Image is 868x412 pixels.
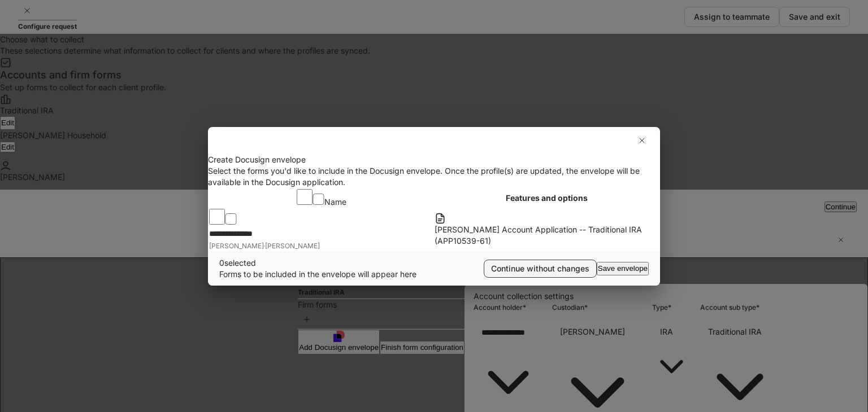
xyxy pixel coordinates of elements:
[435,224,659,247] div: [PERSON_NAME] Account Application -- Traditional IRA (APP10539-61)
[208,154,660,165] div: Create Docusign envelope
[598,263,648,274] div: Save envelope
[208,165,660,188] div: Select the forms you'd like to include in the Docusign envelope. Once the profile(s) are updated,...
[209,242,433,251] div: [PERSON_NAME]
[435,189,659,208] th: Features and options
[297,189,313,205] input: Name
[265,242,320,250] span: [PERSON_NAME]
[324,197,346,207] span: Name
[219,269,416,280] div: Forms to be included in the envelope will appear here
[484,260,597,278] button: Continue without changes
[219,257,416,269] div: 0 selected
[491,263,589,274] div: Continue without changes
[597,262,649,275] button: Save envelope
